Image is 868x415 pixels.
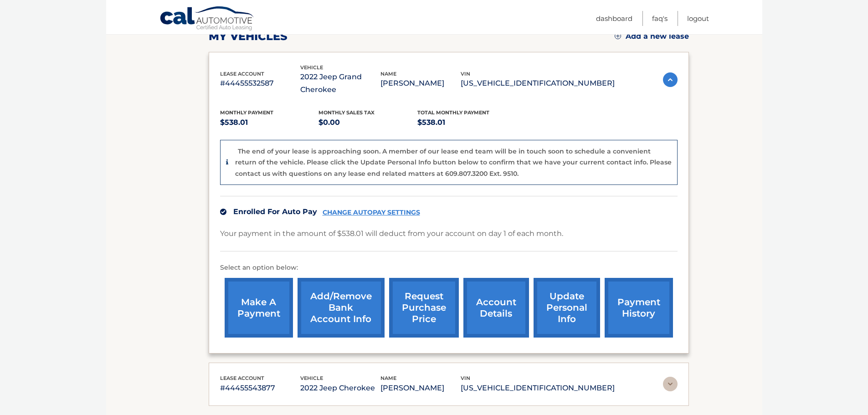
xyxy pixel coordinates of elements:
span: vehicle [300,64,323,71]
p: [PERSON_NAME] [380,382,461,395]
a: account details [463,278,529,338]
span: lease account [220,71,264,77]
img: add.svg [615,33,621,39]
a: payment history [605,278,673,338]
p: $538.01 [220,116,319,129]
p: The end of your lease is approaching soon. A member of our lease end team will be in touch soon t... [235,147,672,178]
a: Logout [687,11,709,26]
a: update personal info [534,278,600,338]
p: Your payment in the amount of $538.01 will deduct from your account on day 1 of each month. [220,227,563,240]
p: $0.00 [318,116,417,129]
p: [US_VEHICLE_IDENTIFICATION_NUMBER] [461,77,615,90]
a: Dashboard [596,11,632,26]
span: vin [461,71,470,77]
p: $538.01 [417,116,516,129]
span: Total Monthly Payment [417,109,489,116]
img: accordion-active.svg [663,72,678,87]
a: make a payment [225,278,293,338]
a: FAQ's [652,11,668,26]
h2: my vehicles [209,30,288,43]
p: [US_VEHICLE_IDENTIFICATION_NUMBER] [461,382,615,395]
img: check.svg [220,209,226,215]
span: Monthly sales Tax [318,109,375,116]
p: 2022 Jeep Grand Cherokee [300,71,380,96]
span: Monthly Payment [220,109,273,116]
a: Cal Automotive [159,6,255,32]
span: lease account [220,375,264,381]
p: #44455543877 [220,382,300,395]
p: [PERSON_NAME] [380,77,461,90]
a: CHANGE AUTOPAY SETTINGS [323,209,420,216]
p: #44455532587 [220,77,300,90]
span: vin [461,375,470,381]
a: Add/Remove bank account info [298,278,385,338]
img: accordion-rest.svg [663,377,678,391]
span: vehicle [300,375,323,381]
p: Select an option below: [220,262,678,273]
span: name [380,71,396,77]
a: Add a new lease [615,32,689,41]
a: request purchase price [389,278,459,338]
p: 2022 Jeep Cherokee [300,382,380,395]
span: Enrolled For Auto Pay [233,207,317,216]
span: name [380,375,396,381]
